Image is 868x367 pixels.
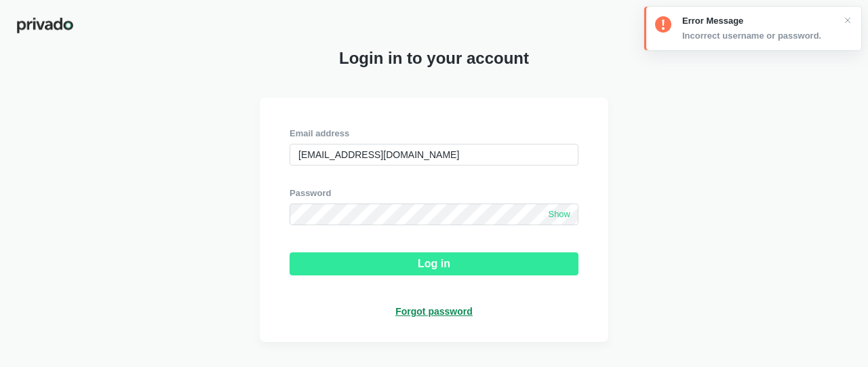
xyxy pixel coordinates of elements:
span: Login in to your account [339,49,529,68]
div: Password [290,187,578,199]
img: status [655,16,671,33]
img: privado-logo [16,16,74,35]
a: Forgot password [395,305,473,317]
button: Log in [290,252,578,275]
div: Log in [418,258,450,270]
span: Show [548,209,570,220]
span: Incorrect username or password. [682,30,821,42]
span: Error Message [682,15,821,27]
img: removeButton [842,15,853,26]
div: Email address [290,128,578,140]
